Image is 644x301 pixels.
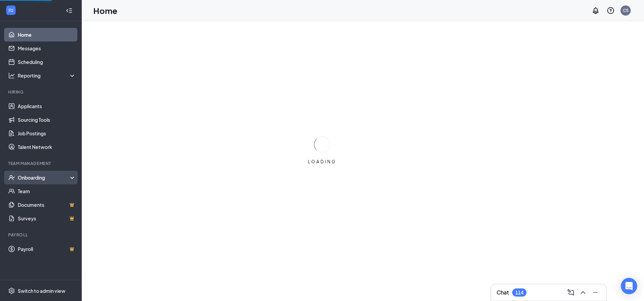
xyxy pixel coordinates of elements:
div: Team Management [8,161,75,166]
button: ChevronUp [578,287,588,298]
svg: ChevronUp [579,288,587,297]
a: PayrollCrown [18,242,76,256]
svg: ComposeMessage [567,288,575,297]
h1: Home [93,5,117,16]
div: CS [623,7,629,13]
svg: QuestionInfo [607,6,615,15]
svg: Settings [8,287,15,294]
div: Reporting [18,72,76,79]
a: Applicants [18,99,76,113]
a: Messages [18,41,76,55]
button: ComposeMessage [565,287,576,298]
a: SurveysCrown [18,212,76,225]
a: Scheduling [18,55,76,69]
div: Hiring [8,89,75,95]
svg: UserCheck [8,174,15,181]
svg: Minimize [591,288,599,297]
a: Home [18,28,76,41]
a: DocumentsCrown [18,198,76,212]
svg: Collapse [66,7,73,14]
h3: Chat [497,289,509,296]
div: Onboarding [18,174,70,181]
svg: Analysis [8,72,15,79]
div: 114 [515,290,523,296]
a: Sourcing Tools [18,113,76,127]
a: Team [18,184,76,198]
button: Minimize [590,287,601,298]
div: Switch to admin view [18,287,65,294]
svg: WorkstreamLogo [7,7,14,14]
div: Open Intercom Messenger [621,278,637,294]
div: Payroll [8,232,75,238]
a: Job Postings [18,127,76,140]
a: Talent Network [18,140,76,154]
svg: Notifications [592,6,600,15]
div: LOADING [305,159,339,165]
